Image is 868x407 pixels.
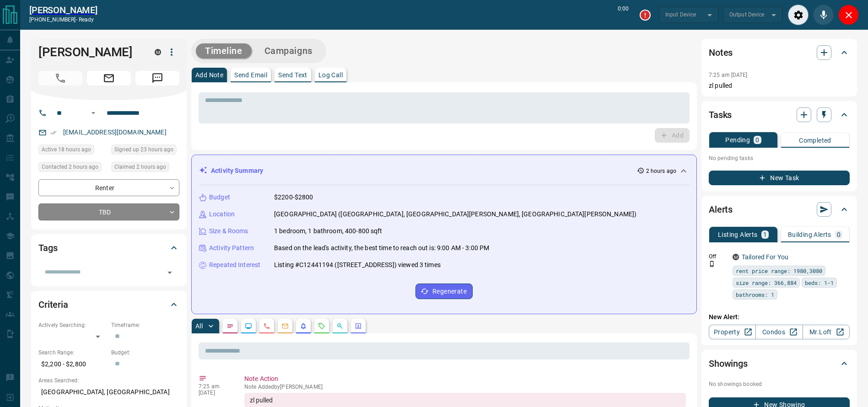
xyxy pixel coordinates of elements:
div: Notes [709,42,850,64]
p: Building Alerts [788,231,831,238]
svg: Push Notification Only [709,261,715,267]
p: 1 [763,231,767,238]
svg: Notes [226,322,234,330]
p: 1 bedroom, 1 bathroom, 400-800 sqft [274,226,383,236]
a: Mr.Loft [803,325,850,339]
p: Completed [799,137,831,144]
svg: Lead Browsing Activity [245,322,252,330]
a: [PERSON_NAME] [29,5,97,16]
div: TBD [38,203,179,220]
p: Log Call [318,72,343,78]
p: 0 [755,137,759,143]
svg: Email Verified [50,129,57,136]
div: Tasks [709,104,850,126]
div: Showings [709,353,850,375]
span: Call [38,71,82,86]
p: New Alert: [709,312,850,322]
h1: [PERSON_NAME] [38,45,141,59]
p: Off [709,252,727,261]
p: Timeframe: [111,321,179,329]
p: Based on the lead's activity, the best time to reach out is: 9:00 AM - 3:00 PM [274,243,489,253]
h2: Alerts [709,202,733,217]
span: Claimed 2 hours ago [114,162,166,171]
a: Tailored For You [742,253,788,261]
p: $2,200 - $2,800 [38,357,107,372]
h2: Criteria [38,297,68,312]
svg: Calls [263,322,270,330]
p: [PHONE_NUMBER] - [29,16,97,24]
span: Contacted 2 hours ago [42,162,98,171]
p: All [195,323,203,329]
p: Areas Searched: [38,376,179,385]
div: Mute [813,5,834,25]
span: ready [79,16,94,23]
div: Audio Settings [788,5,809,25]
a: Property [709,325,756,339]
svg: Opportunities [336,322,344,330]
span: Signed up 23 hours ago [114,145,173,154]
p: Search Range: [38,348,107,357]
h2: Showings [709,356,748,371]
h2: Notes [709,45,733,60]
a: [EMAIL_ADDRESS][DOMAIN_NAME] [63,129,167,136]
div: Tue Oct 14 2025 [111,162,179,175]
div: mrloft.ca [733,254,739,260]
h2: Tasks [709,107,732,122]
p: Listing Alerts [718,231,758,238]
p: Location [209,209,235,219]
p: [GEOGRAPHIC_DATA] ([GEOGRAPHIC_DATA], [GEOGRAPHIC_DATA][PERSON_NAME], [GEOGRAPHIC_DATA][PERSON_NA... [274,209,636,219]
p: 0 [837,231,841,238]
p: zl pulled [709,81,850,91]
button: Campaigns [255,43,322,59]
div: Close [838,5,859,25]
button: Regenerate [415,284,473,299]
p: Listing #C12441194 ([STREET_ADDRESS]) viewed 3 times [274,260,441,270]
p: Note Added by [PERSON_NAME] [244,384,686,390]
div: Tags [38,237,179,259]
p: Budget: [111,348,179,357]
span: Active 18 hours ago [42,145,91,154]
p: 7:25 am [DATE] [709,72,748,78]
svg: Listing Alerts [300,322,307,330]
p: 0:00 [618,5,629,25]
p: No showings booked [709,380,850,388]
p: Send Email [234,72,267,78]
p: Budget [209,193,230,202]
p: [GEOGRAPHIC_DATA], [GEOGRAPHIC_DATA] [38,385,179,400]
span: beds: 1-1 [805,278,834,287]
p: 2 hours ago [646,167,676,175]
p: Note Action [244,374,686,384]
span: Email [87,71,131,86]
svg: Agent Actions [355,322,362,330]
span: bathrooms: 1 [736,290,774,299]
div: Alerts [709,198,850,220]
span: rent price range: 1980,3080 [736,266,822,275]
p: [DATE] [199,390,231,396]
div: Activity Summary2 hours ago [199,162,689,179]
p: Activity Pattern [209,243,254,253]
button: Open [163,266,176,279]
p: Actively Searching: [38,321,107,329]
p: Send Text [278,72,307,78]
p: Size & Rooms [209,226,248,236]
div: Tue Oct 14 2025 [38,162,107,175]
button: New Task [709,171,850,185]
div: mrloft.ca [155,49,161,55]
span: size range: 366,884 [736,278,797,287]
div: Mon Oct 13 2025 [38,145,107,157]
div: Criteria [38,294,179,316]
p: Pending [725,137,750,143]
p: $2200-$2800 [274,193,313,202]
h2: Tags [38,241,57,255]
p: 7:25 am [199,383,231,390]
p: No pending tasks [709,151,850,165]
a: Condos [755,325,803,339]
p: Add Note [195,72,223,78]
button: Open [88,107,99,118]
p: Activity Summary [211,166,263,176]
svg: Requests [318,322,325,330]
svg: Emails [281,322,289,330]
button: Timeline [196,43,252,59]
span: Message [135,71,179,86]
